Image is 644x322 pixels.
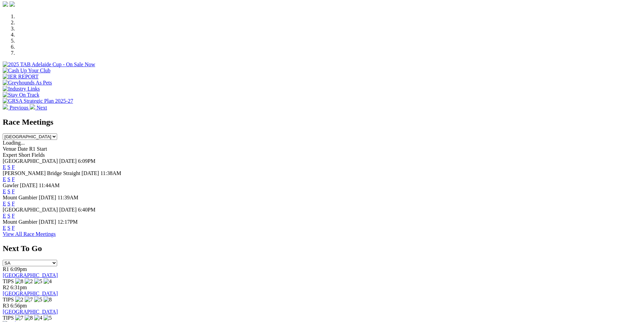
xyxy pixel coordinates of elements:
span: Mount Gambier [3,219,38,225]
a: F [12,189,15,194]
span: Short [19,152,30,158]
span: R2 [3,284,9,290]
span: [DATE] [39,195,56,200]
span: Next [37,105,47,110]
img: 8 [25,315,33,321]
a: F [12,176,15,182]
img: 8 [15,278,23,284]
a: [GEOGRAPHIC_DATA] [3,309,58,315]
img: GRSA Strategic Plan 2025-27 [3,98,73,104]
span: R1 [3,266,9,272]
a: S [7,213,10,219]
span: Date [18,146,28,152]
span: Venue [3,146,16,152]
img: 7 [15,315,23,321]
img: Industry Links [3,86,40,92]
a: F [12,213,15,219]
img: 2 [15,297,23,303]
a: F [12,201,15,206]
span: 11:39AM [57,195,78,200]
a: Previous [3,105,30,110]
a: F [12,225,15,231]
a: E [3,164,6,170]
img: IER REPORT [3,74,39,80]
img: twitter.svg [9,1,15,7]
img: Greyhounds As Pets [3,80,52,86]
span: 12:17PM [57,219,78,225]
img: 4 [34,315,42,321]
a: S [7,164,10,170]
img: 5 [34,278,42,284]
img: facebook.svg [3,1,8,7]
a: E [3,225,6,231]
a: E [3,176,6,182]
a: S [7,225,10,231]
img: chevron-left-pager-white.svg [3,104,8,109]
a: E [3,213,6,219]
span: Loading... [3,140,25,146]
img: 5 [34,297,42,303]
a: S [7,189,10,194]
span: Mount Gambier [3,195,38,200]
img: 8 [44,297,52,303]
a: E [3,201,6,206]
span: 6:56pm [10,303,27,308]
span: 6:40PM [78,207,96,213]
a: View All Race Meetings [3,231,56,237]
span: [DATE] [59,158,77,164]
img: 2 [25,278,33,284]
span: [DATE] [81,170,99,176]
img: 2025 TAB Adelaide Cup - On Sale Now [3,61,95,68]
span: TIPS [3,315,14,321]
span: [GEOGRAPHIC_DATA] [3,207,58,213]
span: Gawler [3,182,19,188]
a: E [3,189,6,194]
a: [GEOGRAPHIC_DATA] [3,291,58,296]
span: 11:38AM [100,170,121,176]
a: Next [30,105,47,110]
span: 6:09pm [10,266,27,272]
span: 6:31pm [10,284,27,290]
img: 5 [44,315,52,321]
a: S [7,201,10,206]
img: Stay On Track [3,92,39,98]
span: 6:09PM [78,158,96,164]
img: 7 [25,297,33,303]
span: [DATE] [20,182,38,188]
h2: Race Meetings [3,118,641,127]
span: [PERSON_NAME] Bridge Straight [3,170,80,176]
img: chevron-right-pager-white.svg [30,104,35,109]
span: Expert [3,152,17,158]
span: 11:44AM [39,182,60,188]
h2: Next To Go [3,244,641,253]
a: [GEOGRAPHIC_DATA] [3,272,58,278]
span: R3 [3,303,9,308]
span: TIPS [3,278,14,284]
span: TIPS [3,297,14,302]
img: Cash Up Your Club [3,68,50,74]
span: Previous [9,105,28,110]
span: [GEOGRAPHIC_DATA] [3,158,58,164]
img: 4 [44,278,52,284]
a: F [12,164,15,170]
span: [DATE] [59,207,77,213]
span: R1 Start [29,146,47,152]
a: S [7,176,10,182]
span: [DATE] [39,219,56,225]
span: Fields [31,152,45,158]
